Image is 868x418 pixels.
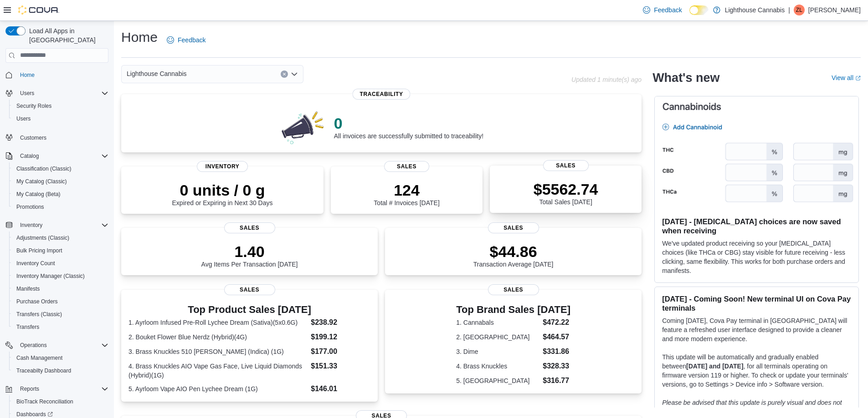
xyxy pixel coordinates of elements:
button: Home [2,68,112,81]
a: Transfers [13,322,43,332]
span: My Catalog (Classic) [13,176,108,187]
dt: 3. Dime [456,347,539,356]
span: Inventory [197,161,248,172]
span: Dashboards [16,411,53,418]
span: Feedback [654,5,682,15]
h2: What's new [652,71,719,85]
p: Lighthouse Cannabis [725,5,785,15]
button: Adjustments (Classic) [9,232,112,244]
div: Avg Items Per Transaction [DATE] [201,242,298,268]
span: Traceabilty Dashboard [13,365,108,376]
span: Sales [224,284,275,295]
h1: Home [121,28,158,46]
span: My Catalog (Classic) [16,178,67,185]
a: View allExternal link [832,74,861,81]
a: My Catalog (Classic) [13,176,71,187]
span: Sales [224,222,275,233]
span: ZL [796,5,802,15]
img: Cova [18,5,59,15]
span: Security Roles [16,102,51,110]
a: Classification (Classic) [13,163,75,174]
span: Users [20,90,34,97]
p: This update will be automatically and gradually enabled between , for all terminals operating on ... [662,353,851,389]
button: Users [9,112,112,125]
span: BioTrack Reconciliation [16,398,73,405]
button: Users [2,87,112,100]
h3: Top Brand Sales [DATE] [456,304,570,315]
p: 1.40 [201,242,298,261]
a: Purchase Orders [13,296,62,307]
input: Dark Mode [689,5,709,15]
button: Purchase Orders [9,295,112,308]
span: Dark Mode [689,15,690,15]
a: Inventory Count [13,258,59,269]
button: Classification (Classic) [9,162,112,175]
button: Reports [16,383,43,394]
span: Lighthouse Cannabis [127,68,187,79]
dt: 5. Ayrloom Vape AIO Pen Lychee Dream (1G) [128,384,307,393]
button: Manifests [9,282,112,295]
span: Purchase Orders [16,298,58,305]
p: 0 units / 0 g [172,181,273,199]
span: Traceability [353,89,411,100]
span: Users [16,88,108,99]
p: 124 [374,181,439,199]
button: Users [16,88,38,99]
p: 0 [334,114,483,132]
div: Total Sales [DATE] [534,180,598,206]
a: Promotions [13,201,48,212]
dt: 3. Brass Knuckles 510 [PERSON_NAME] (Indica) (1G) [128,347,307,356]
a: Traceabilty Dashboard [13,365,75,376]
span: Cash Management [13,353,108,363]
dd: $316.77 [543,375,570,386]
span: Transfers (Classic) [13,309,108,320]
span: Home [16,69,108,81]
button: Inventory [16,220,46,231]
button: My Catalog (Classic) [9,175,112,188]
span: Manifests [16,285,40,292]
button: Traceabilty Dashboard [9,364,112,377]
span: My Catalog (Beta) [13,189,108,200]
div: Transaction Average [DATE] [473,242,554,268]
dd: $472.22 [543,317,570,328]
p: Updated 1 minute(s) ago [571,76,642,83]
a: Manifests [13,283,43,294]
span: Promotions [16,203,44,211]
button: Promotions [9,201,112,213]
p: Coming [DATE], Cova Pay terminal in [GEOGRAPHIC_DATA] will feature a refreshed user interface des... [662,316,851,343]
button: Bulk Pricing Import [9,244,112,257]
a: Customers [16,132,50,143]
div: Expired or Expiring in Next 30 Days [172,181,273,206]
button: Transfers [9,321,112,333]
button: Customers [2,131,112,144]
span: Bulk Pricing Import [16,247,62,254]
span: Manifests [13,283,108,294]
button: Open list of options [291,71,298,78]
span: Inventory Count [13,258,108,269]
h3: [DATE] - Coming Soon! New terminal UI on Cova Pay terminals [662,294,851,312]
span: Users [16,115,31,122]
button: Catalog [2,150,112,162]
button: Cash Management [9,352,112,364]
dd: $328.33 [543,361,570,372]
span: Inventory [20,222,42,229]
dt: 4. Brass Knuckles [456,362,539,371]
div: Zhi Liang [794,5,805,15]
div: All invoices are successfully submitted to traceability! [334,114,483,140]
span: Sales [543,160,589,171]
p: We've updated product receiving so your [MEDICAL_DATA] choices (like THCa or CBG) stay visible fo... [662,239,851,275]
a: Feedback [639,1,685,19]
dt: 2. [GEOGRAPHIC_DATA] [456,332,539,342]
span: Users [13,113,108,124]
span: Reports [20,385,39,393]
dt: 1. Cannabals [456,318,539,327]
span: Transfers [16,323,39,331]
a: My Catalog (Beta) [13,189,64,200]
dd: $151.33 [311,361,370,372]
dt: 5. [GEOGRAPHIC_DATA] [456,376,539,385]
button: BioTrack Reconciliation [9,395,112,408]
dd: $199.12 [311,332,370,342]
button: Inventory Count [9,257,112,270]
span: Promotions [13,201,108,212]
span: Operations [16,340,108,351]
